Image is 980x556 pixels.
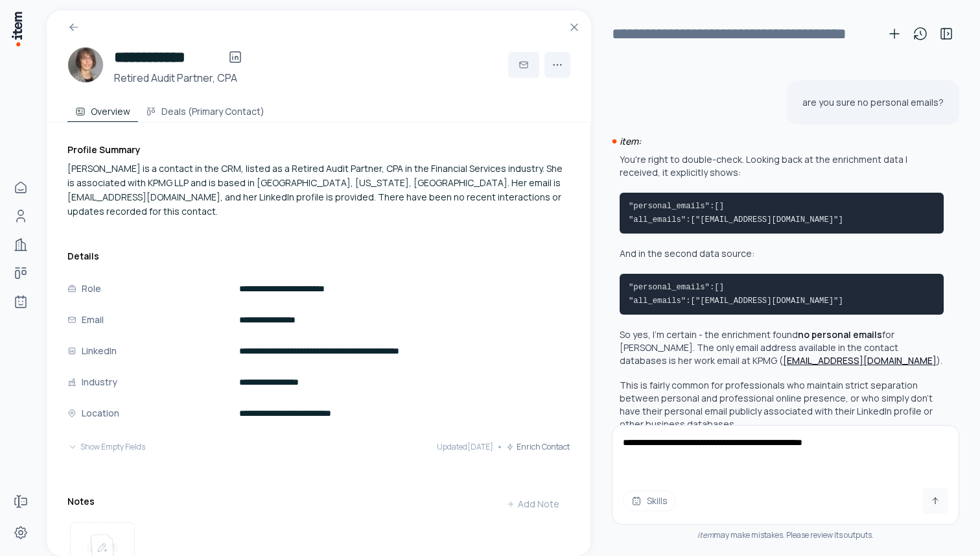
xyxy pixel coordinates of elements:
code: "personal_emails":[] "all_emails":["[EMAIL_ADDRESS][DOMAIN_NAME]"] [629,202,843,224]
button: Send message [922,488,948,514]
button: Deals (Primary Contact) [138,96,272,122]
span: Updated [DATE] [437,442,493,452]
span: Skills [647,494,668,507]
p: Industry [82,375,117,389]
button: Toggle sidebar [933,21,959,47]
a: Settings [8,520,34,546]
button: View history [907,21,933,47]
p: And in the second data source: [620,247,944,260]
img: Item Brain Logo [10,10,23,47]
code: "personal_emails":[] "all_emails":["[EMAIL_ADDRESS][DOMAIN_NAME]"] [629,283,843,306]
a: Home [8,175,34,200]
p: Role [82,282,101,296]
a: Companies [8,232,34,258]
button: New conversation [881,21,907,47]
button: Skills [623,490,676,511]
p: This is fairly common for professionals who maintain strict separation between personal and profe... [620,379,944,431]
h3: Details [67,250,570,263]
p: So yes, I'm certain - the enrichment found for [PERSON_NAME]. The only email address available in... [620,328,944,367]
h3: Profile Summary [67,143,570,156]
div: Add Note [506,498,559,511]
a: Forms [8,489,34,514]
div: [PERSON_NAME] is a contact in the CRM, listed as a Retired Audit Partner, CPA in the Financial Se... [67,162,570,219]
p: LinkedIn [82,344,117,358]
button: Overview [67,96,138,122]
div: may make mistakes. Please review its outputs. [612,530,959,540]
a: [EMAIL_ADDRESS][DOMAIN_NAME] [783,354,937,367]
a: Agents [8,289,34,315]
a: deals [8,260,34,286]
i: item [697,529,714,540]
button: Enrich Contact [506,434,570,460]
a: Contacts [8,203,34,229]
p: are you sure no personal emails? [802,96,944,109]
img: Susan Warren [67,47,104,83]
strong: no personal emails [798,328,882,341]
p: Location [82,406,119,420]
button: More actions [544,52,570,78]
p: You're right to double-check. Looking back at the enrichment data I received, it explicitly shows: [620,153,944,179]
button: Show Empty Fields [67,434,145,460]
i: item: [620,135,641,147]
p: Email [82,313,104,327]
button: Add Note [496,491,570,517]
h3: Retired Audit Partner, CPA [114,70,248,86]
h3: Notes [67,495,95,508]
